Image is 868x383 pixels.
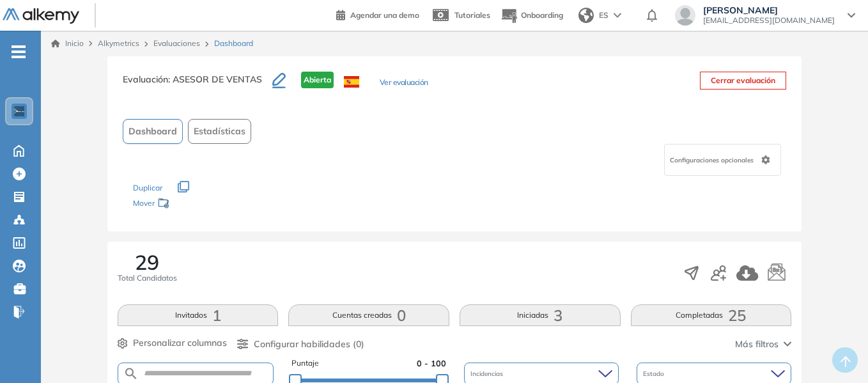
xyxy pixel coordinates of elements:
a: Inicio [51,38,84,49]
span: Tutoriales [454,10,490,20]
span: Estado [643,369,667,379]
span: [PERSON_NAME] [703,5,835,15]
span: ES [599,10,608,21]
button: Estadísticas [188,119,251,144]
button: Ver evaluación [380,77,428,90]
span: Onboarding [521,10,563,20]
span: Total Candidatos [118,272,177,284]
button: Invitados1 [118,304,279,326]
span: Configurar habilidades (0) [254,338,364,351]
button: Dashboard [123,119,183,144]
span: Personalizar columnas [133,336,227,350]
img: SEARCH_ALT [123,366,139,382]
button: Completadas25 [631,304,792,326]
a: Agendar una demo [336,6,419,22]
div: Configuraciones opcionales [664,144,781,176]
i: - [12,51,26,53]
span: Alkymetrics [98,38,139,48]
span: Puntaje [291,357,319,370]
span: [EMAIL_ADDRESS][DOMAIN_NAME] [703,15,835,26]
span: Abierta [301,72,334,88]
div: Mover [133,192,261,216]
span: Dashboard [214,38,253,49]
span: Incidencias [470,369,506,379]
span: Estadísticas [194,125,245,138]
span: 29 [135,252,159,272]
img: Logo [3,8,79,24]
button: Iniciadas3 [460,304,621,326]
span: Agendar una demo [350,10,419,20]
span: 0 - 100 [417,357,446,370]
span: Duplicar [133,183,162,192]
button: Onboarding [500,2,563,29]
span: : ASESOR DE VENTAS [168,74,262,85]
a: Evaluaciones [153,38,200,48]
span: Dashboard [128,125,177,138]
button: Más filtros [735,338,791,351]
img: world [578,8,594,23]
img: arrow [614,13,621,18]
span: Más filtros [735,338,779,351]
h3: Evaluación [123,72,272,98]
button: Cuentas creadas0 [288,304,449,326]
span: Configuraciones opcionales [670,155,756,165]
img: ESP [344,76,359,88]
img: https://assets.alkemy.org/workspaces/1802/d452bae4-97f6-47ab-b3bf-1c40240bc960.jpg [14,106,24,116]
button: Cerrar evaluación [700,72,786,90]
button: Personalizar columnas [118,336,227,350]
button: Configurar habilidades (0) [237,338,364,351]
